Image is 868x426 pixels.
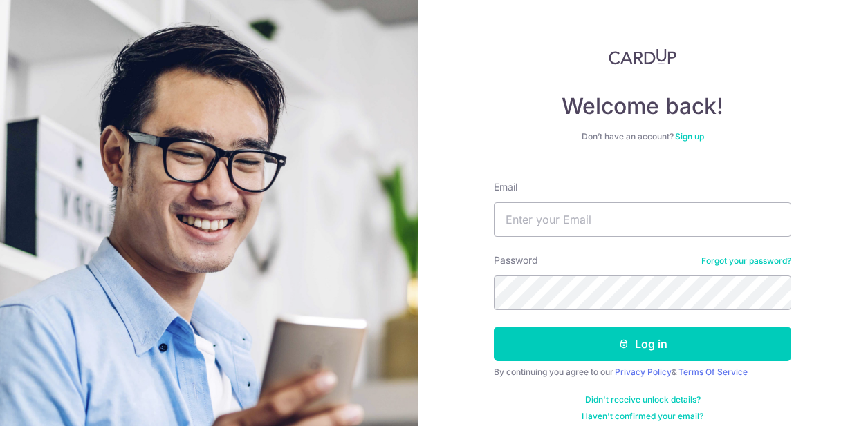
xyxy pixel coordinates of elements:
a: Privacy Policy [615,367,672,377]
img: CardUp Logo [609,48,676,65]
div: Don’t have an account? [494,131,791,142]
a: Forgot your password? [701,255,791,267]
div: By continuing you agree to our & [494,367,791,378]
a: Terms Of Service [678,367,748,377]
h4: Welcome back! [494,93,791,120]
a: Didn't receive unlock details? [585,394,701,405]
label: Email [494,180,517,194]
button: Log in [494,327,791,361]
label: Password [494,253,538,267]
a: Sign up [675,131,704,142]
input: Enter your Email [494,202,791,237]
a: Haven't confirmed your email? [582,411,703,422]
